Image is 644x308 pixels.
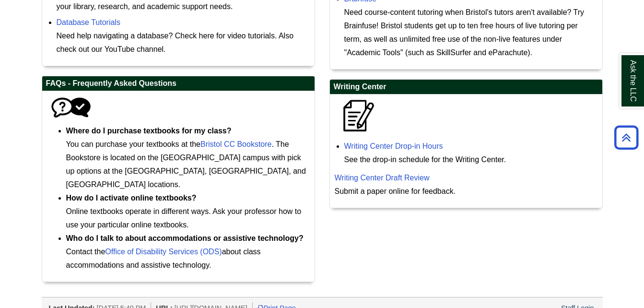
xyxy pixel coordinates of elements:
[344,153,597,166] div: See the drop-in schedule for the Writing Center.
[105,248,222,256] a: Office of Disability Services (ODS)
[200,140,272,148] a: Bristol CC Bookstore
[330,80,602,95] h2: Writing Center
[66,127,232,135] strong: Where do I purchase textbooks for my class?
[335,171,597,198] p: Submit a paper online for feedback.
[66,194,197,202] strong: How do I activate online textbooks?
[335,174,430,182] a: Writing Center Draft Review
[66,234,304,242] strong: Who do I talk to about accommodations or assistive technology?
[611,131,642,144] a: Back to Top
[57,18,120,26] a: Database Tutorials
[66,127,306,189] span: You can purchase your textbooks at the . The Bookstore is located on the [GEOGRAPHIC_DATA] campus...
[344,6,597,59] div: Need course-content tutoring when Bristol's tutors aren't available? Try Brainfuse! Bristol stude...
[57,29,310,56] div: Need help navigating a database? Check here for video tutorials. Also check out our YouTube channel.
[344,142,443,150] a: Writing Center Drop-in Hours
[42,76,315,91] h2: FAQs - Frequently Asked Questions
[66,234,304,269] span: Contact the about class accommodations and assistive technology.
[66,194,302,229] span: Online textbooks operate in different ways. Ask your professor how to use your particular online ...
